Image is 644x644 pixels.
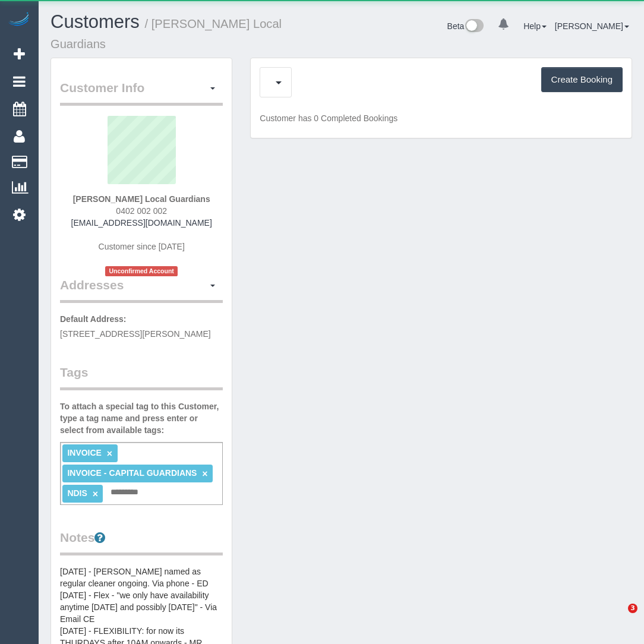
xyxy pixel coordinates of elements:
a: Customers [50,11,140,32]
a: × [93,489,98,499]
span: [STREET_ADDRESS][PERSON_NAME] [60,329,211,339]
button: Create Booking [541,67,623,92]
span: INVOICE [67,448,102,457]
legend: Customer Info [60,79,223,106]
strong: [PERSON_NAME] Local Guardians [73,194,210,204]
img: New interface [464,19,484,34]
span: 0402 002 002 [116,206,167,216]
span: Customer since [DATE] [99,242,185,251]
span: 3 [628,604,637,613]
label: To attach a special tag to this Customer, type a tag name and press enter or select from availabl... [60,400,223,436]
a: Beta [447,21,484,31]
a: [EMAIL_ADDRESS][DOMAIN_NAME] [71,218,212,228]
img: Automaid Logo [7,12,31,29]
a: × [107,449,112,459]
a: × [202,469,207,479]
a: [PERSON_NAME] [555,21,629,31]
label: Default Address: [60,313,127,325]
small: / [PERSON_NAME] Local Guardians [50,17,282,50]
a: Help [523,21,547,31]
span: NDIS [67,488,87,498]
legend: Notes [60,529,223,555]
span: INVOICE - CAPITAL GUARDIANS [67,468,197,478]
legend: Tags [60,364,223,390]
span: Unconfirmed Account [105,266,178,276]
p: Customer has 0 Completed Bookings [260,112,623,124]
iframe: Intercom live chat [604,604,632,632]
